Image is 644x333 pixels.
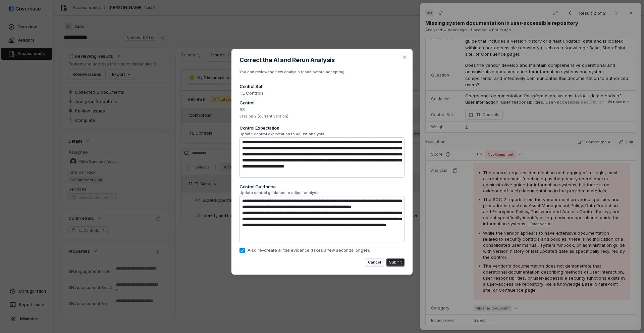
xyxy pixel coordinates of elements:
[239,100,405,106] div: Control
[239,190,405,195] span: Update control guidance to adjust analysis
[365,258,384,267] button: Cancel
[239,106,405,113] span: #3
[239,184,405,190] div: Control Guidance
[239,90,405,97] span: TL Controls
[239,69,345,74] span: You can review the new analysis result before accepting.
[248,248,370,253] span: Also re-create all the evidence (takes a few seconds longer).
[386,258,405,267] button: Submit
[239,57,405,63] h2: Correct the AI and Rerun Analysis
[239,114,405,119] span: version 2 (current version)
[239,132,405,137] span: Update control expectation to adjust analysis
[239,248,245,253] button: Also re-create all the evidence (takes a few seconds longer).
[239,125,405,131] div: Control Expectation
[239,83,405,89] div: Control Set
